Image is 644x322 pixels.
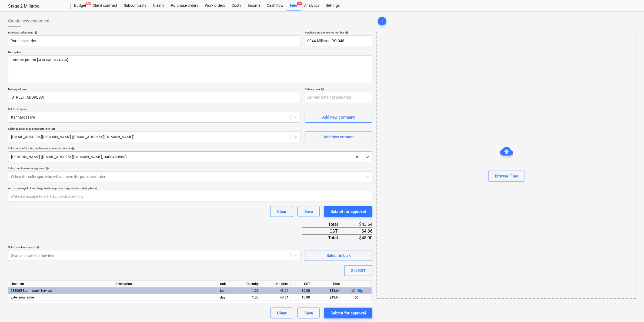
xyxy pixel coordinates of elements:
div: $43.64 [347,221,373,228]
div: Save [304,208,313,215]
div: Submit for approval [331,208,366,215]
div: 10.00 [293,294,310,301]
a: Budget9+ [71,0,89,11]
input: Document name [8,35,301,46]
a: Files9+ [287,0,301,11]
div: 1.00 [242,294,259,301]
div: Clear [277,310,286,317]
button: Set GST [344,265,372,276]
input: Delivery address [8,92,301,103]
span: help [70,147,74,150]
div: $48.00 [347,234,373,241]
a: Work orders [202,0,228,11]
span: help [45,167,49,170]
input: Order number [305,35,372,46]
button: Clear [270,308,293,318]
div: GST [302,228,346,234]
button: Add new contact [305,132,372,142]
div: Save [304,310,313,317]
div: 43.64 [263,287,288,294]
div: Quantity [239,281,261,287]
a: Subcontracts [121,0,150,11]
div: Select who will be the purchase order contact person [8,147,372,150]
button: Submit for approval [324,308,372,318]
textarea: Finish off pit near [GEOGRAPHIC_DATA] [8,55,372,83]
span: clear [350,287,357,294]
div: GST [291,281,312,287]
span: help [344,31,348,34]
p: Select supplier or subcontractor contact [8,127,301,132]
span: 9+ [86,2,91,5]
span: help [35,246,39,249]
div: Purchase order reference number [305,31,372,34]
div: Browse Files [377,32,636,299]
span: Create new document [8,18,49,24]
div: 1.00 [242,287,259,294]
a: Purchase orders [168,0,202,11]
a: Analytics [301,0,323,11]
span: Extension ladder [11,296,35,299]
button: Clear [270,206,293,217]
button: Save [298,308,320,318]
button: Browse Files [488,171,525,182]
span: add [379,18,385,24]
button: Save [298,206,320,217]
div: Stage 2 Millaroo [8,4,64,9]
input: Write a message to start approval workflow [8,191,372,202]
div: $43.64 [312,294,342,301]
div: Browse Files [495,173,518,180]
div: Add a message to the colleague who approves the purchase order (optional) [8,186,372,190]
span: 532005 Stormwater Services [11,289,52,293]
div: Total [312,281,342,287]
div: Set GST [351,267,366,274]
div: Select purchase order approver [8,167,372,170]
a: Costs [228,0,245,11]
a: Client contract [89,0,121,11]
div: Unit price [261,281,291,287]
p: Select company [8,107,301,112]
button: Select in bulk [305,250,372,261]
div: Add new company [322,114,355,121]
div: Delivery date [305,88,372,91]
a: Claims [150,0,168,11]
div: item [218,287,239,294]
span: 9+ [297,2,302,5]
p: Delivery address [8,88,301,92]
div: Line-item [8,281,113,287]
button: Add new company [305,112,372,123]
div: 43.64 [263,294,288,301]
div: Purchase order name [8,31,301,34]
div: Description [113,281,218,287]
div: Select in bulk [326,252,351,259]
p: Description [8,51,372,55]
div: $4.36 [347,228,373,234]
div: Select line-items to add [8,245,301,249]
div: 10.00 [293,287,310,294]
button: Submit for approval [324,206,372,217]
div: Budget [71,0,89,11]
div: Clear [277,208,286,215]
div: Add new contact [323,133,354,140]
div: Submit for approval [331,310,366,317]
div: $43.64 [312,287,342,294]
div: day [218,294,239,301]
input: Delivery date not specified [305,92,372,103]
span: clear [354,294,360,301]
a: Settings [323,0,343,11]
a: Income [245,0,263,11]
div: Files [287,0,301,11]
div: Unit [218,281,239,287]
a: Cash flow [263,0,287,11]
span: help [320,88,324,91]
div: Total [302,221,346,228]
span: playlist_add [357,287,364,294]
